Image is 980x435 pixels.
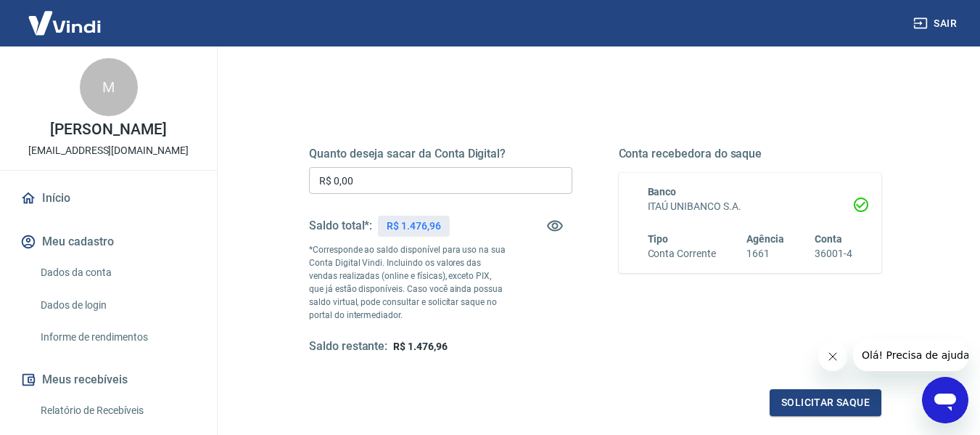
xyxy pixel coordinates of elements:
[922,377,968,423] iframe: Botão para abrir a janela de mensagens
[309,219,372,233] h5: Saldo total*:
[387,219,440,234] p: R$ 1.476,96
[50,122,166,137] p: [PERSON_NAME]
[393,341,447,352] span: R$ 1.476,96
[309,243,506,322] p: *Corresponde ao saldo disponível para uso na sua Conta Digital Vindi. Incluindo os valores das ve...
[746,246,784,261] h6: 1661
[648,186,677,198] span: Banco
[648,246,716,261] h6: Conta Corrente
[80,58,138,116] div: M
[770,389,881,416] button: Solicitar saque
[35,396,199,426] a: Relatório de Recebíveis
[818,342,847,371] iframe: Fechar mensagem
[309,147,572,161] h5: Quanto deseja sacar da Conta Digital?
[17,182,199,214] a: Início
[910,10,963,37] button: Sair
[28,143,189,158] p: [EMAIL_ADDRESS][DOMAIN_NAME]
[746,233,784,245] span: Agência
[17,364,199,396] button: Meus recebíveis
[853,339,968,371] iframe: Mensagem da empresa
[815,246,852,261] h6: 36001-4
[35,290,199,320] a: Dados de login
[9,10,122,22] span: Olá! Precisa de ajuda?
[17,1,112,45] img: Vindi
[648,199,853,214] h6: ITAÚ UNIBANCO S.A.
[17,226,199,258] button: Meu cadastro
[35,258,199,288] a: Dados da conta
[35,322,199,352] a: Informe de rendimentos
[815,233,842,245] span: Conta
[309,339,387,354] h5: Saldo restante:
[648,233,669,245] span: Tipo
[619,147,882,161] h5: Conta recebedora do saque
